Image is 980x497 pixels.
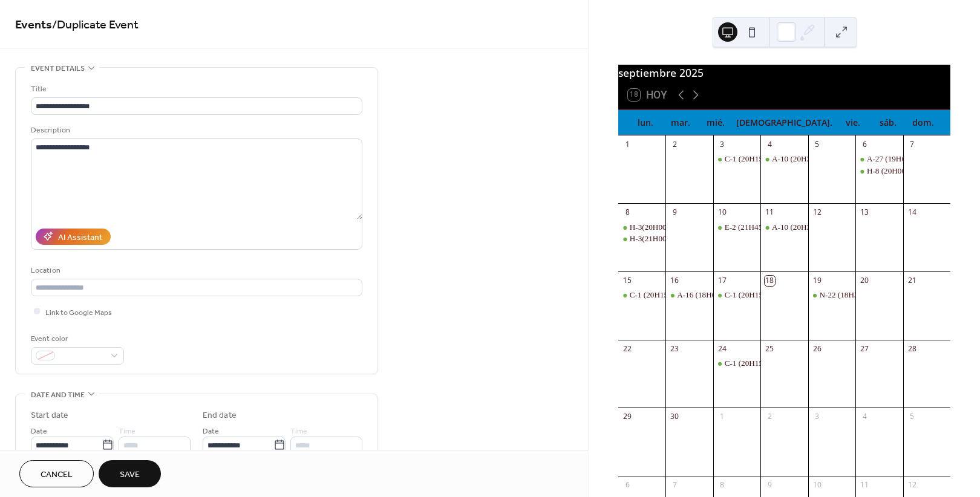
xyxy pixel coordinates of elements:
[717,139,727,149] div: 3
[725,154,790,164] div: C-1 (20H15-21H45)
[670,343,680,354] div: 23
[663,110,698,135] div: mar.
[19,460,94,487] button: Cancel
[860,343,870,354] div: 27
[860,207,870,218] div: 13
[203,424,219,437] span: Date
[630,290,695,300] div: C-1 (20H15-21H45)
[725,290,790,300] div: C-1 (20H15-21H45)
[760,222,808,233] div: A-10 (20H30-22H00)
[622,343,633,354] div: 22
[52,13,139,37] span: / Duplicate Event
[622,139,633,149] div: 1
[622,479,633,490] div: 6
[765,276,775,286] div: 18
[290,424,307,437] span: Time
[203,409,237,422] div: End date
[765,139,775,149] div: 4
[628,110,663,135] div: lun.
[907,479,917,490] div: 12
[907,343,917,354] div: 28
[45,306,112,319] span: Link to Google Maps
[871,110,906,135] div: sáb.
[906,110,941,135] div: dom.
[41,469,73,481] span: Cancel
[31,424,47,437] span: Date
[31,333,122,345] div: Event color
[772,222,841,233] div: A-10 (20H30-22H00)
[717,276,727,286] div: 17
[855,166,903,177] div: H-8 (20H00-21H00)
[812,412,822,422] div: 3
[31,62,85,75] span: Event details
[665,290,713,300] div: A-16 (18H00-19H00)
[618,290,665,300] div: C-1 (20H15-21H45)
[765,343,775,354] div: 25
[31,124,360,137] div: Description
[670,207,680,218] div: 9
[812,479,822,490] div: 10
[760,154,808,164] div: A-10 (20H30-22H00)
[725,358,790,369] div: C-1 (20H15-21H45)
[867,154,936,164] div: A-27 (19H00-20H00)
[812,276,822,286] div: 19
[36,229,111,245] button: AI Assistant
[622,207,633,218] div: 8
[670,479,680,490] div: 7
[677,290,746,300] div: A-16 (18H00-19H00)
[31,409,68,422] div: Start date
[860,139,870,149] div: 6
[622,412,633,422] div: 29
[765,207,775,218] div: 11
[698,110,733,135] div: mié.
[812,207,822,218] div: 12
[630,222,693,233] div: H-3(20H00-21H00)
[15,13,52,37] a: Events
[860,479,870,490] div: 11
[31,83,360,96] div: Title
[717,412,727,422] div: 1
[835,110,871,135] div: vie.
[99,460,161,487] button: Save
[765,479,775,490] div: 9
[812,139,822,149] div: 5
[765,412,775,422] div: 2
[713,290,760,300] div: C-1 (20H15-21H45)
[812,343,822,354] div: 26
[860,276,870,286] div: 20
[717,479,727,490] div: 8
[713,358,760,369] div: C-1 (20H15-21H45)
[58,231,102,244] div: AI Assistant
[31,389,85,401] span: Date and time
[907,139,917,149] div: 7
[713,154,760,164] div: C-1 (20H15-21H45)
[867,166,933,177] div: H-8 (20H00-21H00)
[618,233,665,244] div: H-3(21H00-22H00)
[31,264,360,277] div: Location
[907,207,917,218] div: 14
[120,469,140,481] span: Save
[630,233,693,244] div: H-3(21H00-22H00)
[725,222,789,233] div: E-2 (21H45-22H45)
[119,424,136,437] span: Time
[670,139,680,149] div: 2
[713,222,760,233] div: E-2 (21H45-22H45)
[670,412,680,422] div: 30
[907,276,917,286] div: 21
[819,290,889,300] div: N-22 (18H30-20H30)
[907,412,917,422] div: 5
[618,222,665,233] div: H-3(20H00-21H00)
[618,65,950,80] div: septiembre 2025
[622,276,633,286] div: 15
[717,207,727,218] div: 10
[772,154,841,164] div: A-10 (20H30-22H00)
[733,110,835,135] div: [DEMOGRAPHIC_DATA].
[860,412,870,422] div: 4
[717,343,727,354] div: 24
[670,276,680,286] div: 16
[808,290,855,300] div: N-22 (18H30-20H30)
[855,154,903,164] div: A-27 (19H00-20H00)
